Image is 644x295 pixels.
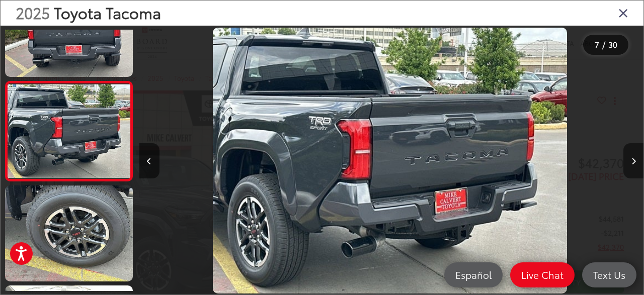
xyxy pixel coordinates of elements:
[623,143,643,178] button: Next image
[601,41,606,48] span: /
[54,2,161,23] span: Toyota Tacoma
[588,268,630,281] span: Text Us
[7,84,131,178] img: 2025 Toyota Tacoma TRD Sport
[618,6,628,19] i: Close gallery
[139,143,159,178] button: Previous image
[444,262,503,287] a: Español
[582,262,636,287] a: Text Us
[138,28,642,293] div: 2025 Toyota Tacoma TRD Sport 6
[595,39,599,50] span: 7
[213,28,567,293] img: 2025 Toyota Tacoma TRD Sport
[4,184,134,282] img: 2025 Toyota Tacoma TRD Sport
[516,268,569,281] span: Live Chat
[510,262,575,287] a: Live Chat
[608,39,617,50] span: 30
[16,2,50,23] span: 2025
[450,268,497,281] span: Español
